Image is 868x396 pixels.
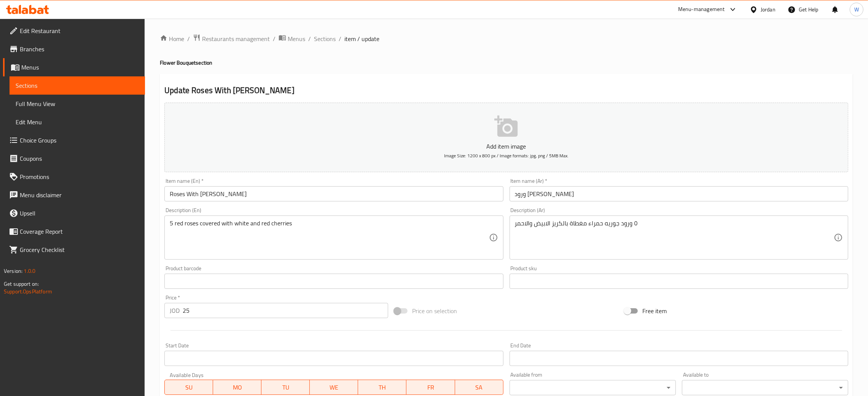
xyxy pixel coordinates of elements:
[20,227,139,236] span: Coverage Report
[24,266,35,276] span: 1.0.0
[444,151,569,160] span: Image Size: 1200 x 800 px / Image formats: jpg, png / 5MB Max.
[3,131,145,149] a: Choice Groups
[678,5,725,14] div: Menu-management
[4,279,39,289] span: Get support on:
[288,34,305,43] span: Menus
[761,5,776,14] div: Jordan
[20,172,139,181] span: Promotions
[3,40,145,58] a: Branches
[164,103,848,172] button: Add item imageImage Size: 1200 x 800 px / Image formats: jpg, png / 5MB Max.
[409,382,452,393] span: FR
[406,380,455,395] button: FR
[261,380,310,395] button: TU
[176,142,836,151] p: Add item image
[344,34,379,43] span: item / update
[4,266,22,276] span: Version:
[510,380,676,395] div: ​
[412,306,457,315] span: Price on selection
[510,274,848,289] input: Please enter product sku
[3,204,145,222] a: Upsell
[3,168,145,186] a: Promotions
[187,34,190,43] li: /
[170,220,489,256] textarea: 5 red roses covered with white and red cherries
[682,380,848,395] div: ​
[3,22,145,40] a: Edit Restaurant
[164,85,848,96] h2: Update Roses With [PERSON_NAME]
[455,380,503,395] button: SA
[10,76,145,95] a: Sections
[361,382,403,393] span: TH
[3,241,145,259] a: Grocery Checklist
[20,209,139,218] span: Upsell
[20,190,139,200] span: Menu disclaimer
[854,5,859,14] span: W
[314,34,336,43] a: Sections
[264,382,307,393] span: TU
[21,63,139,72] span: Menus
[339,34,341,43] li: /
[213,380,261,395] button: MO
[202,34,270,43] span: Restaurants management
[164,274,503,289] input: Please enter product barcode
[168,382,210,393] span: SU
[510,186,848,201] input: Enter name Ar
[16,117,139,127] span: Edit Menu
[160,34,853,44] nav: breadcrumb
[164,186,503,201] input: Enter name En
[3,186,145,204] a: Menu disclaimer
[515,220,834,256] textarea: ٥ ورود جوريه حمراء مغطاة بالكريز الابيض والاحمر
[3,222,145,241] a: Coverage Report
[308,34,311,43] li: /
[193,34,270,44] a: Restaurants management
[3,149,145,168] a: Coupons
[310,380,358,395] button: WE
[20,154,139,163] span: Coupons
[164,380,213,395] button: SU
[16,81,139,90] span: Sections
[458,382,500,393] span: SA
[279,34,305,44] a: Menus
[16,99,139,108] span: Full Menu View
[273,34,276,43] li: /
[20,136,139,145] span: Choice Groups
[10,113,145,131] a: Edit Menu
[3,58,145,76] a: Menus
[216,382,258,393] span: MO
[183,303,388,318] input: Please enter price
[20,245,139,254] span: Grocery Checklist
[170,306,180,315] p: JOD
[160,34,184,43] a: Home
[160,59,853,67] h4: Flower Bouquet section
[10,95,145,113] a: Full Menu View
[20,26,139,35] span: Edit Restaurant
[313,382,355,393] span: WE
[642,306,667,315] span: Free item
[358,380,406,395] button: TH
[20,44,139,54] span: Branches
[4,287,52,296] a: Support.OpsPlatform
